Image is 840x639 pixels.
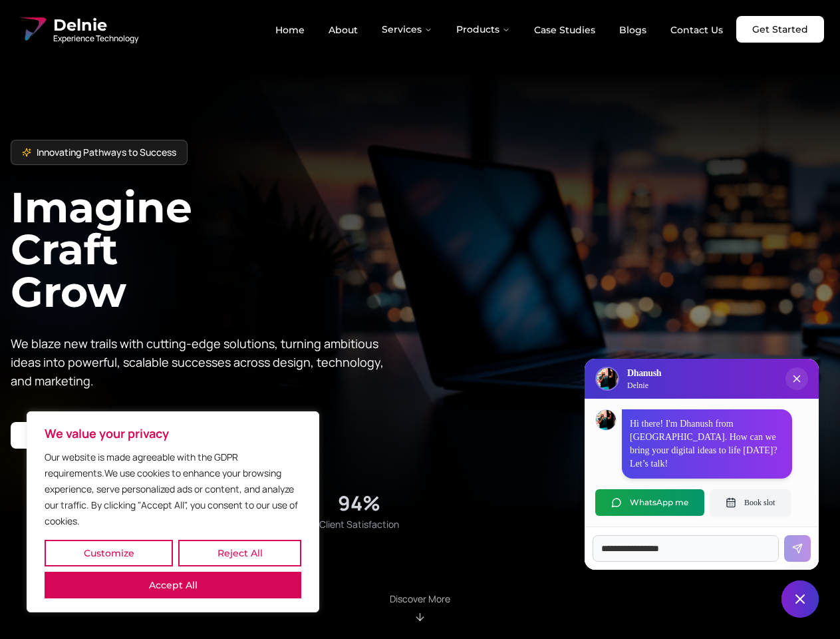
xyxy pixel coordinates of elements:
[736,16,824,43] a: Get Started
[16,13,138,45] a: Delnie Logo Full
[16,13,48,45] img: Delnie Logo
[265,19,315,41] a: Home
[785,367,808,390] button: Close chat popup
[595,489,704,516] button: WhatsApp me
[781,580,819,618] button: Close chat
[627,380,661,391] p: Delnie
[597,368,618,389] img: Delnie Logo
[45,425,301,441] p: We value your privacy
[178,540,301,566] button: Reject All
[265,16,734,43] nav: Main
[390,592,450,606] p: Discover More
[11,422,163,449] a: Start your project with us
[660,19,734,41] a: Contact Us
[630,417,784,471] p: Hi there! I'm Dhanush from [GEOGRAPHIC_DATA]. How can we bring your digital ideas to life [DATE]?...
[45,449,301,529] p: Our website is made agreeable with the GDPR requirements.We use cookies to enhance your browsing ...
[523,19,606,41] a: Case Studies
[446,16,521,43] button: Products
[11,186,420,312] h1: Imagine Craft Grow
[11,334,394,390] p: We blaze new trails with cutting-edge solutions, turning ambitious ideas into powerful, scalable ...
[390,592,450,623] div: Scroll to About section
[338,491,380,515] div: 94%
[609,19,657,41] a: Blogs
[596,410,616,430] img: Dhanush
[45,572,301,598] button: Accept All
[710,489,791,516] button: Book slot
[627,367,661,380] h3: Dhanush
[45,540,173,566] button: Customize
[53,33,138,44] span: Experience Technology
[319,518,399,531] span: Client Satisfaction
[371,16,443,43] button: Services
[37,146,176,159] span: Innovating Pathways to Success
[53,15,138,36] span: Delnie
[318,19,368,41] a: About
